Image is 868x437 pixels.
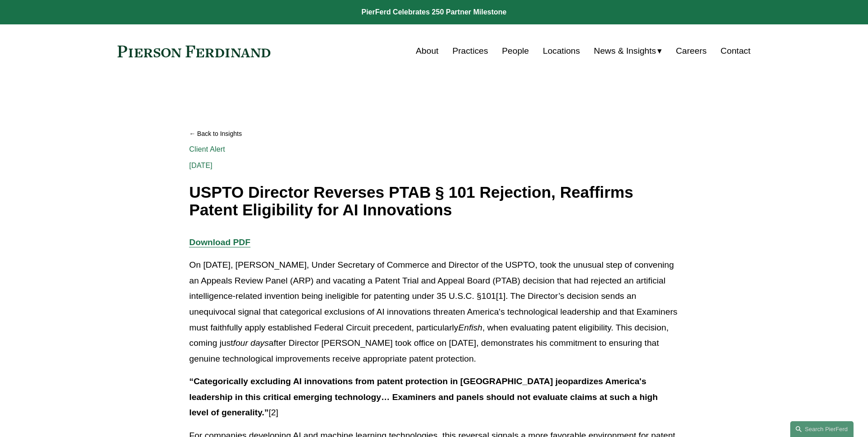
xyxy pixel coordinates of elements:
a: About [416,42,439,60]
a: Locations [543,42,580,60]
a: People [502,42,529,60]
a: Client Alert [189,145,225,153]
a: Search this site [790,421,854,437]
p: [2] [189,374,679,421]
a: folder dropdown [594,42,662,60]
span: [DATE] [189,162,212,169]
a: Practices [453,42,488,60]
a: Download PDF [189,237,250,247]
p: On [DATE], [PERSON_NAME], Under Secretary of Commerce and Director of the USPTO, took the unusual... [189,257,679,367]
em: four days [233,338,269,348]
strong: “Categorically excluding AI innovations from patent protection in [GEOGRAPHIC_DATA] jeopardizes A... [189,377,660,417]
em: Enfish [458,323,482,332]
a: Contact [721,42,750,60]
a: Careers [676,42,707,60]
span: News & Insights [594,43,656,59]
a: Back to Insights [189,126,679,142]
h1: USPTO Director Reverses PTAB § 101 Rejection, Reaffirms Patent Eligibility for AI Innovations [189,184,679,218]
